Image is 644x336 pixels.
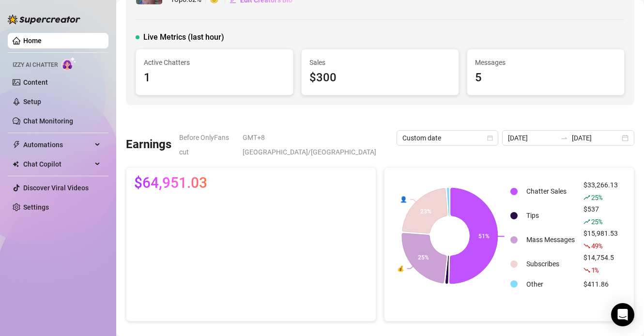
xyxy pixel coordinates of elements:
[61,57,77,71] img: AI Chatter
[507,232,515,240] text: 💬
[591,241,602,250] span: 49 %
[400,196,407,203] text: 👤
[583,218,590,225] span: rise
[508,133,556,143] input: Start date
[13,61,58,70] span: Izzy AI Chatter
[309,69,451,87] div: $300
[560,134,568,142] span: swap-right
[522,252,579,275] td: Subscribes
[13,141,20,149] span: thunderbolt
[179,130,237,159] span: Before OnlyFans cut
[583,252,618,275] div: $14,754.5
[402,131,492,145] span: Custom date
[522,204,579,227] td: Tips
[23,203,49,211] a: Settings
[583,243,590,249] span: fall
[611,303,634,326] div: Open Intercom Messenger
[572,133,620,143] input: End date
[583,180,618,203] div: $33,266.13
[243,130,391,159] span: GMT+8 [GEOGRAPHIC_DATA]/[GEOGRAPHIC_DATA]
[591,193,602,202] span: 25 %
[583,204,618,227] div: $537
[560,134,568,142] span: to
[8,15,80,24] img: logo-BBDzfeDw.svg
[591,217,602,226] span: 25 %
[583,279,618,290] div: $411.86
[13,161,19,168] img: Chat Copilot
[144,69,285,87] div: 1
[522,180,579,203] td: Chatter Sales
[475,69,616,87] div: 5
[475,57,616,68] span: Messages
[23,98,41,106] a: Setup
[522,228,579,251] td: Mass Messages
[583,194,590,201] span: rise
[23,37,42,45] a: Home
[583,267,590,274] span: fall
[126,137,171,153] h3: Earnings
[23,156,92,172] span: Chat Copilot
[583,228,618,251] div: $15,981.53
[23,137,92,153] span: Automations
[23,117,73,125] a: Chat Monitoring
[309,57,451,68] span: Sales
[134,175,207,191] span: $64,951.03
[487,135,493,141] span: calendar
[23,78,48,86] a: Content
[143,31,224,43] span: Live Metrics (last hour)
[23,184,89,192] a: Discover Viral Videos
[144,57,285,68] span: Active Chatters
[591,265,598,275] span: 1 %
[397,264,404,272] text: 💰
[522,276,579,291] td: Other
